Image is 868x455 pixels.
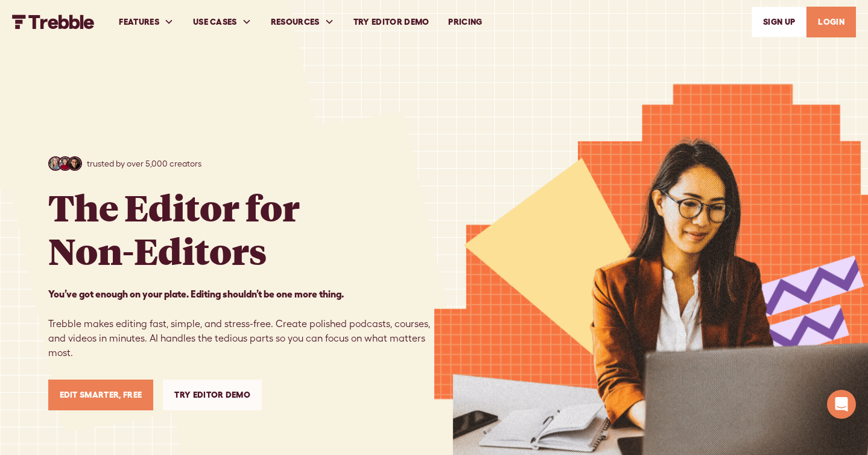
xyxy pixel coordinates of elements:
[119,16,159,28] div: FEATURES
[261,1,344,43] div: RESOURCES
[827,390,856,419] div: Open Intercom Messenger
[271,16,320,28] div: RESOURCES
[48,380,154,410] a: Edit Smarter, Free
[752,7,806,37] a: SIGn UP
[183,1,261,43] div: USE CASES
[48,287,434,360] p: Trebble makes editing fast, simple, and stress-free. Create polished podcasts, courses, and video...
[87,157,201,170] p: trusted by over 5,000 creators
[806,7,856,37] a: LOGIN
[12,14,95,29] img: Trebble FM Logo
[344,1,439,43] a: Try Editor Demo
[48,288,344,299] strong: You’ve got enough on your plate. Editing shouldn’t be one more thing. ‍
[109,1,183,43] div: FEATURES
[48,185,300,272] h1: The Editor for Non-Editors
[163,380,262,410] a: Try Editor Demo
[193,16,237,28] div: USE CASES
[439,1,492,43] a: PRICING
[12,14,95,29] a: home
